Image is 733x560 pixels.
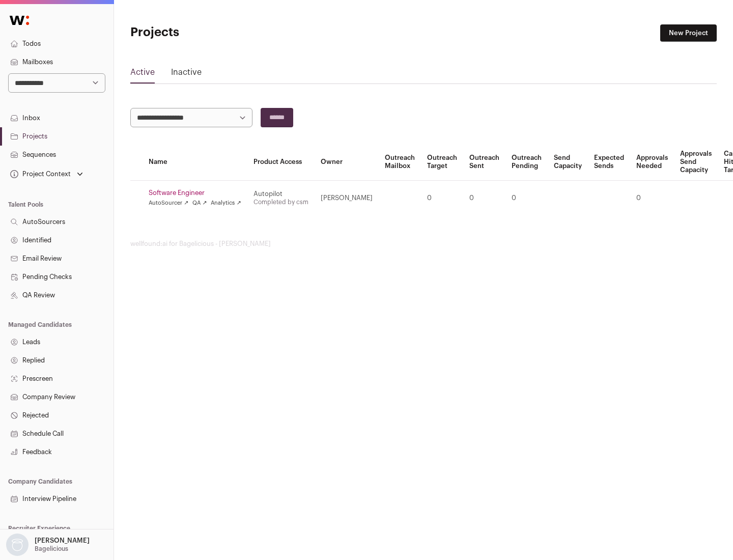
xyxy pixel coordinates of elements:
[379,144,421,181] th: Outreach Mailbox
[253,190,308,198] div: Autopilot
[192,199,207,207] a: QA ↗
[4,534,92,556] button: Open dropdown
[463,144,505,181] th: Outreach Sent
[253,199,308,205] a: Completed by csm
[660,24,717,42] a: New Project
[8,170,71,178] div: Project Context
[421,181,463,216] td: 0
[171,66,202,82] a: Inactive
[463,181,505,216] td: 0
[211,199,241,207] a: Analytics ↗
[149,189,241,197] a: Software Engineer
[6,534,29,556] img: nopic.png
[548,144,588,181] th: Send Capacity
[130,66,155,82] a: Active
[315,144,379,181] th: Owner
[315,181,379,216] td: [PERSON_NAME]
[130,24,326,41] h1: Projects
[149,199,188,207] a: AutoSourcer ↗
[8,167,85,181] button: Open dropdown
[421,144,463,181] th: Outreach Target
[130,240,717,248] footer: wellfound:ai for Bagelicious - [PERSON_NAME]
[630,144,674,181] th: Approvals Needed
[505,181,548,216] td: 0
[630,181,674,216] td: 0
[505,144,548,181] th: Outreach Pending
[247,144,315,181] th: Product Access
[143,144,247,181] th: Name
[4,10,35,31] img: Wellfound
[35,545,68,553] p: Bagelicious
[588,144,630,181] th: Expected Sends
[674,144,718,181] th: Approvals Send Capacity
[35,537,90,545] p: [PERSON_NAME]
